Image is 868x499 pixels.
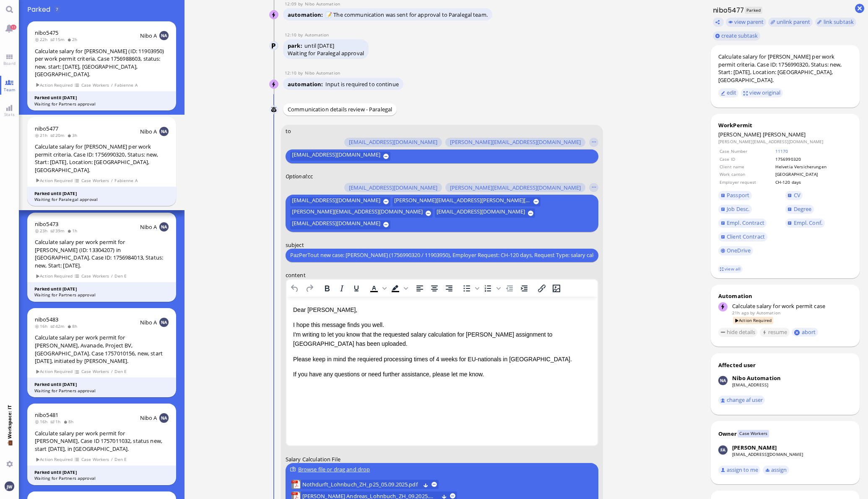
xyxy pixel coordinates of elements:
[286,455,340,463] span: Salary Calculation File
[298,32,305,38] span: by
[291,480,300,489] img: Nothdurft_Lohnbuch_ZH_p25_05.09.2025.pdf
[35,368,73,375] span: Action Required
[713,18,724,27] button: Copy ticket nibo5477 link to clipboard
[35,143,169,174] div: Calculate salary for [PERSON_NAME] per work permit criteria. Case ID: 1756990320, Status: new, St...
[81,368,109,375] span: Case Workers
[67,132,80,138] span: 3h
[140,128,157,135] span: Nibo A
[35,82,73,89] span: Action Required
[718,191,752,200] a: Passport
[732,382,768,388] a: [EMAIL_ADDRESS]
[286,271,306,279] span: content
[35,125,58,132] a: nibo5477
[1,60,18,66] span: Board
[302,480,420,489] a: View Nothdurft_Lohnbuch_ZH_p25_05.09.2025.pdf
[711,5,744,15] h1: nibo5477
[302,282,316,294] button: Redo
[308,172,313,180] span: cc
[718,376,728,385] img: Nibo Automation
[726,18,766,27] button: view parent
[718,292,852,300] div: Automation
[366,283,387,294] div: Text color Black
[290,208,433,218] button: [PERSON_NAME][EMAIL_ADDRESS][DOMAIN_NAME]
[719,156,774,162] td: Case ID
[35,411,58,419] a: nibo5481
[344,183,442,192] button: [EMAIL_ADDRESS][DOMAIN_NAME]
[719,171,774,177] td: Work canton
[290,220,390,229] button: [EMAIL_ADDRESS][DOMAIN_NAME]
[760,328,790,337] button: resume
[718,265,742,273] a: view all
[81,82,109,89] span: Case Workers
[35,177,73,184] span: Action Required
[114,456,127,463] span: Den E
[325,11,488,18] span: 📝 The communication was sent for approval to Paralegal team.
[437,208,525,218] span: [EMAIL_ADDRESS][DOMAIN_NAME]
[2,87,18,93] span: Team
[34,286,169,292] div: Parked until [DATE]
[285,32,298,38] span: 12:10
[718,445,728,455] img: Fabienne Arslan
[320,282,334,294] button: Bold
[6,439,13,458] span: 💼 Workspace: IT
[298,1,305,7] span: by
[159,127,169,136] img: NA
[775,156,851,162] td: 1756990320
[27,5,53,14] span: Parked
[775,179,851,185] td: CH-120 days
[517,282,531,294] button: Increase indent
[285,70,298,76] span: 12:10
[35,316,58,323] span: nibo5483
[785,205,814,214] a: Degree
[291,208,422,218] span: [PERSON_NAME][EMAIL_ADDRESS][DOMAIN_NAME]
[35,220,58,228] span: nibo5473
[349,185,437,191] span: [EMAIL_ADDRESS][DOMAIN_NAME]
[270,41,279,51] img: Automation
[745,7,763,14] span: Parked
[283,103,397,116] div: Communication details review - Paralegal
[727,191,749,199] span: Passport
[718,246,753,255] a: OneDrive
[302,480,420,489] span: Nothdurft_Lohnbuch_ZH_p25_05.09.2025.pdf
[732,302,852,310] div: Calculate salary for work permit case
[775,163,851,170] td: Helvetia Versicherungen
[775,148,788,154] a: 11170
[763,131,806,138] span: [PERSON_NAME]
[288,42,304,49] span: park
[718,139,852,144] dd: [PERSON_NAME][EMAIL_ADDRESS][DOMAIN_NAME]
[34,95,169,101] div: Parked until [DATE]
[111,82,113,89] span: /
[442,282,456,294] button: Align right
[727,233,765,240] span: Client Contract
[34,475,169,481] div: Waiting for Partners approval
[140,319,157,326] span: Nibo A
[10,25,16,30] span: 33
[2,111,17,117] span: Stats
[34,388,169,394] div: Waiting for Partners approval
[304,42,316,49] span: until
[713,31,760,41] button: create subtask
[392,197,541,206] button: [PERSON_NAME][EMAIL_ADDRESS][PERSON_NAME][DOMAIN_NAME]
[344,138,442,147] button: [EMAIL_ADDRESS][DOMAIN_NAME]
[286,172,307,180] span: Optional
[305,70,340,76] span: automation@nibo.ai
[317,42,334,49] span: [DATE]
[727,205,749,213] span: Job Desc.
[291,152,380,161] span: [EMAIL_ADDRESS][DOMAIN_NAME]
[445,183,585,192] button: [PERSON_NAME][EMAIL_ADDRESS][DOMAIN_NAME]
[67,36,80,42] span: 2h
[111,368,113,375] span: /
[718,88,739,98] button: edit
[159,318,169,327] img: NA
[756,310,780,316] span: automation@bluelakelegal.com
[733,317,774,324] span: Action Required
[388,283,409,294] div: Background color Black
[34,101,169,107] div: Waiting for Partners approval
[35,334,169,365] div: Calculate salary per work permit for [PERSON_NAME], Avanade, Project BV, [GEOGRAPHIC_DATA]. Case ...
[732,374,781,382] div: Nibo Automation
[114,82,138,89] span: Fabienne A
[35,29,58,36] span: nibo5475
[35,323,50,329] span: 16h
[298,70,305,76] span: by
